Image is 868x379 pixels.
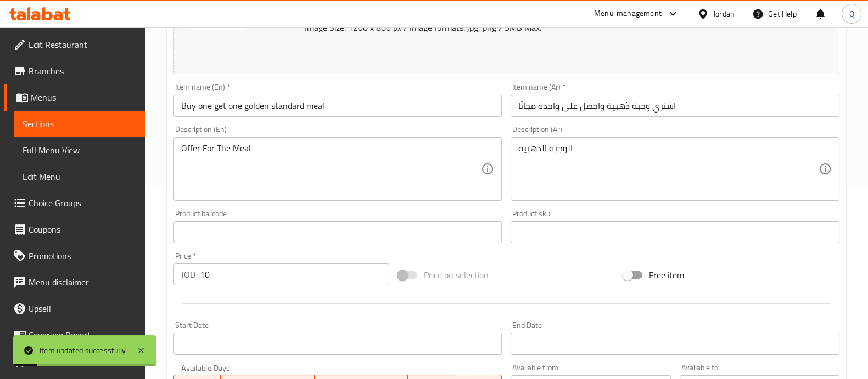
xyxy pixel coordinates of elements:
[4,295,145,322] a: Upsell
[511,221,839,243] input: Please enter product sku
[40,344,126,356] div: Item updated successfully
[300,21,775,34] p: Image Size: 1200 x 800 px / Image formats: jpg, png / 5MB Max.
[29,328,136,342] span: Coverage Report
[518,143,819,195] textarea: الوجبه الذهبيه
[4,58,145,84] a: Branches
[29,64,136,78] span: Branches
[23,144,136,157] span: Full Menu View
[849,8,854,20] span: Q
[29,38,136,51] span: Edit Restaurant
[511,95,839,117] input: Enter name Ar
[4,322,145,348] a: Coverage Report
[424,268,489,282] span: Price on selection
[14,111,145,137] a: Sections
[713,8,735,20] div: Jordan
[181,268,195,281] p: JOD
[31,91,136,104] span: Menus
[29,302,136,315] span: Upsell
[4,269,145,295] a: Menu disclaimer
[200,263,390,285] input: Please enter price
[14,163,145,190] a: Edit Menu
[4,243,145,269] a: Promotions
[29,196,136,210] span: Choice Groups
[4,84,145,111] a: Menus
[4,31,145,58] a: Edit Restaurant
[29,249,136,262] span: Promotions
[23,170,136,183] span: Edit Menu
[649,268,684,282] span: Free item
[173,221,502,243] input: Please enter product barcode
[594,7,662,20] div: Menu-management
[14,137,145,163] a: Full Menu View
[181,143,481,195] textarea: Offer For The Meal
[4,216,145,243] a: Coupons
[4,190,145,216] a: Choice Groups
[29,223,136,236] span: Coupons
[23,117,136,130] span: Sections
[173,95,502,117] input: Enter name En
[4,348,145,375] a: Grocery Checklist
[29,355,136,368] span: Grocery Checklist
[29,276,136,289] span: Menu disclaimer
